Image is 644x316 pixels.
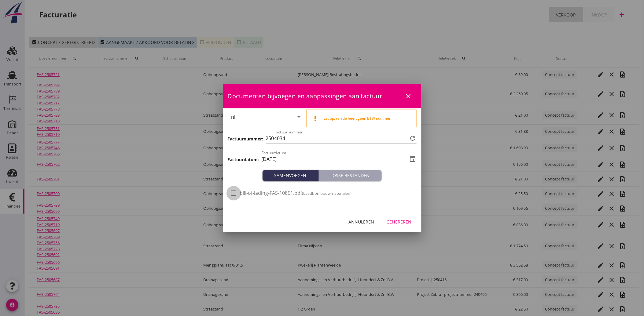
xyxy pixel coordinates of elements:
small: (Laadbon bouwmaterialen) [302,191,352,196]
input: Factuurdatum [262,154,408,164]
i: refresh [409,135,417,142]
i: close [405,93,412,100]
div: Annuleren [349,219,374,225]
button: Annuleren [344,216,379,227]
div: Losse bestanden [321,172,379,179]
span: bill-of-lading-FAS-10851.pdf [240,190,352,196]
h3: Factuurdatum: [228,156,259,163]
i: priority_high [311,115,319,122]
span: 250 [266,135,274,142]
button: Losse bestanden [319,170,382,181]
button: Genereren [382,216,417,227]
button: Samenvoegen [263,170,319,181]
div: Samenvoegen [265,172,316,179]
i: arrow_drop_down [295,113,303,121]
input: Factuurnummer [274,133,408,143]
div: Documenten bijvoegen en aanpassingen aan factuur [223,84,421,108]
h3: Factuurnummer: [228,136,263,142]
div: Let op: relatie heeft geen BTW nummer. [324,116,411,121]
div: Genereren [387,219,412,225]
div: nl [231,114,236,120]
i: event [409,155,417,163]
